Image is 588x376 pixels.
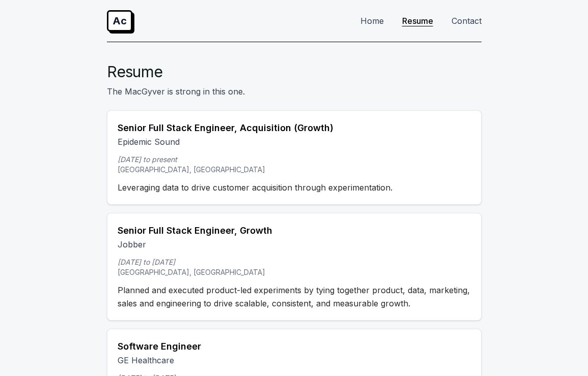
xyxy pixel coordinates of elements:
p: [GEOGRAPHIC_DATA], [GEOGRAPHIC_DATA] [118,165,471,181]
a: Contact [452,16,482,26]
p: Leveraging data to drive customer acquisition through experimentation. [118,181,471,194]
p: The MacGyver is strong in this one. [107,85,482,98]
p: Software Engineer [118,339,471,354]
ul: Primary [352,15,482,27]
p: [DATE] to present [118,154,471,165]
p: Planned and executed product-led experiments by tying together product, data, marketing, sales an... [118,284,471,310]
p: Jobber [118,238,471,251]
p: GE Healthcare [118,354,471,367]
a: Home [360,16,384,26]
a: Resume [402,16,433,26]
a: Ac [107,10,132,32]
h1: Resume [107,62,482,81]
p: Epidemic Sound [118,135,471,148]
p: Senior Full Stack Engineer, Acquisition (Growth) [118,121,471,135]
p: [GEOGRAPHIC_DATA], [GEOGRAPHIC_DATA] [118,267,471,284]
p: Senior Full Stack Engineer, Growth [118,224,471,238]
p: [DATE] to [DATE] [118,257,471,267]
